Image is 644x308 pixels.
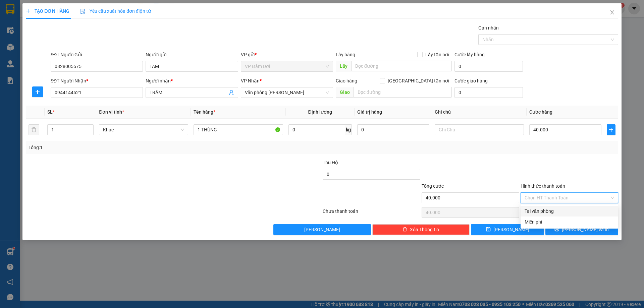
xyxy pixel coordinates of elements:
div: SĐT Người Gửi [51,51,143,58]
span: TẠO ĐƠN HÀNG [26,8,69,14]
span: [PERSON_NAME] [493,226,529,233]
img: icon [80,9,86,14]
div: Miễn phí [525,218,614,226]
span: Cước hàng [529,109,552,115]
div: Người gửi [146,51,238,58]
span: Xóa Thông tin [410,226,439,233]
div: Tại văn phòng [525,207,614,215]
span: close [609,10,615,15]
button: plus [32,86,43,97]
button: printer[PERSON_NAME] và In [545,224,618,235]
span: [PERSON_NAME] [304,226,340,233]
label: Cước lấy hàng [454,52,485,57]
button: Close [603,3,622,22]
span: Đơn vị tính [99,109,124,115]
button: deleteXóa Thông tin [372,224,470,235]
span: Yêu cầu xuất hóa đơn điện tử [80,8,151,14]
label: Hình thức thanh toán [521,183,565,189]
li: 02839.63.63.63 [3,23,128,32]
div: Tổng: 1 [29,144,249,151]
span: Văn phòng Hồ Chí Minh [245,87,329,98]
button: save[PERSON_NAME] [471,224,544,235]
span: Tên hàng [194,109,215,115]
input: Dọc đường [351,61,452,71]
span: phone [39,24,44,30]
div: VP gửi [241,51,333,58]
span: Tổng cước [422,183,444,189]
span: Khác [103,125,184,135]
input: 0 [357,124,429,135]
span: Giao [336,87,354,98]
span: Giá trị hàng [357,109,382,115]
span: Giao hàng [336,78,357,83]
b: [PERSON_NAME] [39,4,95,13]
li: 85 [PERSON_NAME] [3,15,128,23]
input: Ghi Chú [435,124,524,135]
span: printer [554,227,559,232]
button: plus [607,124,615,135]
span: SL [47,109,53,115]
span: [GEOGRAPHIC_DATA] tận nơi [385,77,452,84]
span: save [486,227,491,232]
span: user-add [229,90,234,95]
label: Cước giao hàng [454,78,488,83]
div: Người nhận [146,77,238,84]
span: Lấy hàng [336,52,355,57]
th: Ghi chú [432,106,527,119]
span: Lấy tận nơi [423,51,452,58]
span: kg [345,124,352,135]
input: Cước giao hàng [454,87,523,98]
input: Cước lấy hàng [454,61,523,72]
span: environment [39,16,44,21]
span: delete [402,227,407,232]
span: [PERSON_NAME] và In [562,226,609,233]
span: plus [26,9,31,13]
button: [PERSON_NAME] [273,224,371,235]
span: plus [607,127,615,132]
span: Định lượng [308,109,332,115]
div: SĐT Người Nhận [51,77,143,84]
label: Gán nhãn [478,25,499,30]
span: Thu Hộ [323,160,338,165]
input: Dọc đường [354,87,452,98]
input: VD: Bàn, Ghế [194,124,283,135]
span: Lấy [336,61,351,71]
span: VP Nhận [241,78,260,83]
button: delete [29,124,39,135]
span: plus [33,89,43,95]
span: VP Đầm Dơi [245,61,329,71]
div: Chưa thanh toán [322,207,421,219]
b: GỬI : VP Đầm Dơi [3,42,75,53]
